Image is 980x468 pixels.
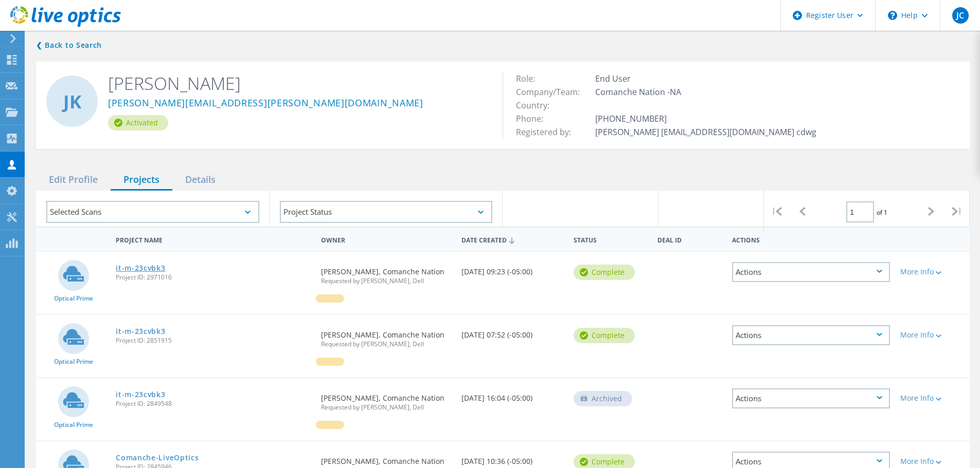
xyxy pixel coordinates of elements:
[877,208,887,217] span: of 1
[516,113,554,124] span: Phone:
[116,328,165,335] a: it-m-23cvbk3
[888,11,897,20] svg: \n
[574,328,635,343] div: Complete
[456,378,568,412] div: [DATE] 16:04 (-05:00)
[116,338,311,344] span: Project ID: 2851915
[516,126,581,138] span: Registered by:
[116,401,311,407] span: Project ID: 2849548
[116,274,311,280] span: Project ID: 2971016
[593,112,819,125] td: [PHONE_NUMBER]
[116,391,165,398] a: it-m-23cvbk3
[116,454,199,461] a: Comanche-LiveOptics
[63,92,81,110] span: JK
[316,378,456,421] div: [PERSON_NAME], Comanche Nation
[732,262,890,282] div: Actions
[316,230,456,249] div: Owner
[172,170,228,191] div: Details
[36,39,102,51] a: Back to search
[516,73,545,84] span: Role:
[593,125,819,139] td: [PERSON_NAME] [EMAIL_ADDRESS][DOMAIN_NAME] cdwg
[593,72,819,85] td: End User
[116,265,165,272] a: it-m-23cvbk3
[900,458,965,465] div: More Info
[574,265,635,280] div: Complete
[108,115,168,130] div: Activated
[111,170,172,191] div: Projects
[516,100,560,111] span: Country:
[595,86,691,98] span: Comanche Nation -NA
[316,252,456,294] div: [PERSON_NAME], Comanche Nation
[732,388,890,408] div: Actions
[732,325,890,345] div: Actions
[568,230,652,249] div: Status
[456,252,568,286] div: [DATE] 09:23 (-05:00)
[900,395,965,402] div: More Info
[764,191,790,232] div: |
[108,98,423,109] a: [PERSON_NAME][EMAIL_ADDRESS][PERSON_NAME][DOMAIN_NAME]
[54,359,93,365] span: Optical Prime
[516,86,590,98] span: Company/Team:
[54,422,93,428] span: Optical Prime
[652,230,727,249] div: Deal Id
[456,315,568,349] div: [DATE] 07:52 (-05:00)
[316,315,456,358] div: [PERSON_NAME], Comanche Nation
[456,230,568,249] div: Date Created
[280,201,493,223] div: Project Status
[574,391,632,406] div: Archived
[321,278,451,284] span: Requested by [PERSON_NAME], Dell
[54,295,93,302] span: Optical Prime
[321,341,451,347] span: Requested by [PERSON_NAME], Dell
[900,331,965,339] div: More Info
[111,230,316,249] div: Project Name
[36,170,111,191] div: Edit Profile
[956,11,964,20] span: JC
[900,268,965,275] div: More Info
[108,72,487,95] h2: [PERSON_NAME]
[321,404,451,410] span: Requested by [PERSON_NAME], Dell
[46,201,259,223] div: Selected Scans
[944,191,970,232] div: |
[10,22,121,29] a: Live Optics Dashboard
[727,230,895,249] div: Actions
